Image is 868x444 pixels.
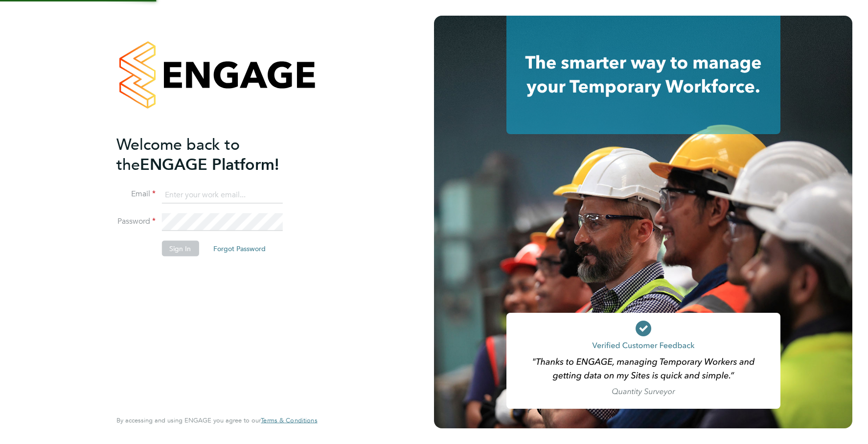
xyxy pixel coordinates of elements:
label: Email [116,189,156,199]
span: By accessing and using ENGAGE you agree to our [116,416,317,424]
input: Enter your work email... [161,186,282,204]
a: Terms & Conditions [261,417,317,424]
h2: ENGAGE Platform! [116,134,307,174]
span: Terms & Conditions [261,416,317,424]
label: Password [116,216,156,227]
span: Welcome back to the [116,135,240,174]
button: Forgot Password [206,241,274,257]
button: Sign In [161,241,199,257]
